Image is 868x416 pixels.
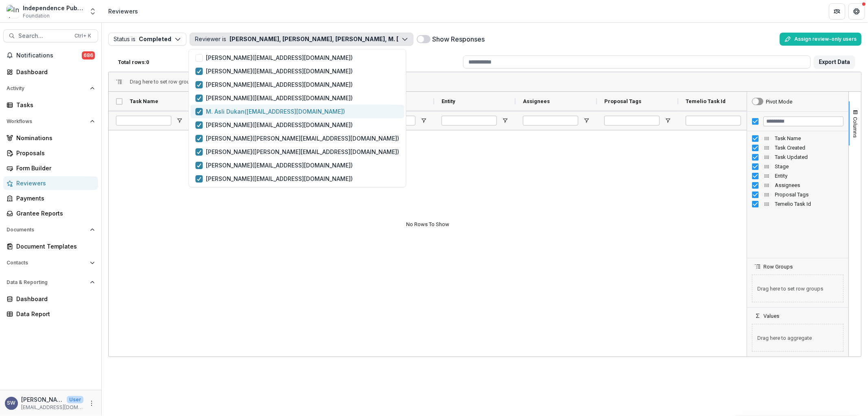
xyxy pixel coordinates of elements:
[206,161,353,169] p: [PERSON_NAME] ( [EMAIL_ADDRESS][DOMAIN_NAME] )
[206,134,399,143] p: [PERSON_NAME] ( [PERSON_NAME][EMAIL_ADDRESS][DOMAIN_NAME] )
[7,86,87,91] span: Activity
[206,53,353,62] p: [PERSON_NAME] ( [EMAIL_ADDRESS][DOMAIN_NAME] )
[747,134,848,143] div: Task Name Column
[775,154,844,160] span: Task Updated
[130,98,158,104] span: Task Name
[523,116,578,125] input: Assignees Filter Input
[3,292,98,306] a: Dashboard
[7,227,87,233] span: Documents
[747,171,848,180] div: Entity Column
[523,98,550,104] span: Assignees
[3,146,98,160] a: Proposals
[73,31,93,40] div: Ctrl + K
[747,190,848,199] div: Proposal Tags Column
[7,401,16,406] div: Sherella Williams
[775,163,844,169] span: Stage
[7,5,20,18] img: Independence Public Media Foundation
[7,119,87,124] span: Workflows
[604,116,660,125] input: Proposal Tags Filter Input
[686,98,726,104] span: Temelio Task Id
[3,98,98,112] a: Tasks
[206,67,353,75] p: [PERSON_NAME] ( [EMAIL_ADDRESS][DOMAIN_NAME] )
[766,99,792,105] div: Pivot Mode
[206,80,353,89] p: [PERSON_NAME] ( [EMAIL_ADDRESS][DOMAIN_NAME] )
[16,164,92,172] div: Form Builder
[763,313,779,319] span: Values
[23,4,84,12] div: Independence Public Media Foundation
[130,79,196,85] div: Row Groups
[3,240,98,253] a: Document Templates
[21,395,63,404] p: [PERSON_NAME]
[502,117,508,124] button: Open Filter Menu
[206,94,353,102] p: [PERSON_NAME] ( [EMAIL_ADDRESS][DOMAIN_NAME] )
[176,117,183,124] button: Open Filter Menu
[3,276,98,289] button: Open Data & Reporting
[747,319,848,357] div: Values
[16,242,92,251] div: Document Templates
[18,33,70,40] span: Search...
[16,68,92,76] div: Dashboard
[442,98,455,104] span: Entity
[780,33,861,46] button: Assign review-only users
[3,191,98,205] a: Payments
[108,7,138,15] div: Reviewers
[82,51,95,59] span: 686
[775,182,844,188] span: Assignees
[848,3,865,20] button: Get Help
[16,295,92,303] div: Dashboard
[775,191,844,198] span: Proposal Tags
[206,147,399,156] p: [PERSON_NAME] ( [PERSON_NAME][EMAIL_ADDRESS][DOMAIN_NAME] )
[16,179,92,187] div: Reviewers
[747,134,848,209] div: Column List 8 Columns
[3,115,98,128] button: Open Workflows
[21,404,83,411] p: [EMAIL_ADDRESS][DOMAIN_NAME]
[3,131,98,145] a: Nominations
[763,117,844,126] input: Filter Columns Input
[116,116,171,125] input: Task Name Filter Input
[853,117,859,138] span: Columns
[3,207,98,220] a: Grantee Reports
[775,145,844,151] span: Task Created
[206,121,353,129] p: [PERSON_NAME] ( [EMAIL_ADDRESS][DOMAIN_NAME] )
[3,307,98,321] a: Data Report
[67,396,83,403] p: User
[604,98,641,104] span: Proposal Tags
[23,12,50,20] span: Foundation
[747,180,848,190] div: Assignees Column
[3,82,98,95] button: Open Activity
[420,117,427,124] button: Open Filter Menu
[747,162,848,171] div: Stage Column
[665,117,671,124] button: Open Filter Menu
[763,264,793,270] span: Row Groups
[16,149,92,157] div: Proposals
[442,116,497,125] input: Entity Filter Input
[3,29,98,42] button: Search...
[747,199,848,209] div: Temelio Task Id Column
[87,398,96,408] button: More
[16,194,92,202] div: Payments
[190,33,413,46] button: Reviewer is[PERSON_NAME], [PERSON_NAME], [PERSON_NAME], M. [PERSON_NAME], [PERSON_NAME], [PERSON_...
[752,324,844,352] span: Drag here to aggregate
[775,173,844,179] span: Entity
[87,3,98,20] button: Open entity switcher
[747,152,848,162] div: Task Updated Column
[108,33,186,46] button: Status isCompleted
[16,209,92,218] div: Grantee Reports
[16,134,92,142] div: Nominations
[206,107,345,116] p: M. Asli Dukan ( [EMAIL_ADDRESS][DOMAIN_NAME] )
[16,310,92,318] div: Data Report
[432,34,485,44] label: Show Responses
[752,275,844,302] span: Drag here to set row groups
[105,5,141,17] nav: breadcrumb
[3,49,98,62] button: Notifications686
[747,143,848,152] div: Task Created Column
[814,55,855,68] button: Export Data
[775,201,844,207] span: Temelio Task Id
[829,3,845,20] button: Partners
[775,135,844,141] span: Task Name
[3,161,98,175] a: Form Builder
[3,223,98,236] button: Open Documents
[583,117,590,124] button: Open Filter Menu
[7,280,87,285] span: Data & Reporting
[3,256,98,269] button: Open Contacts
